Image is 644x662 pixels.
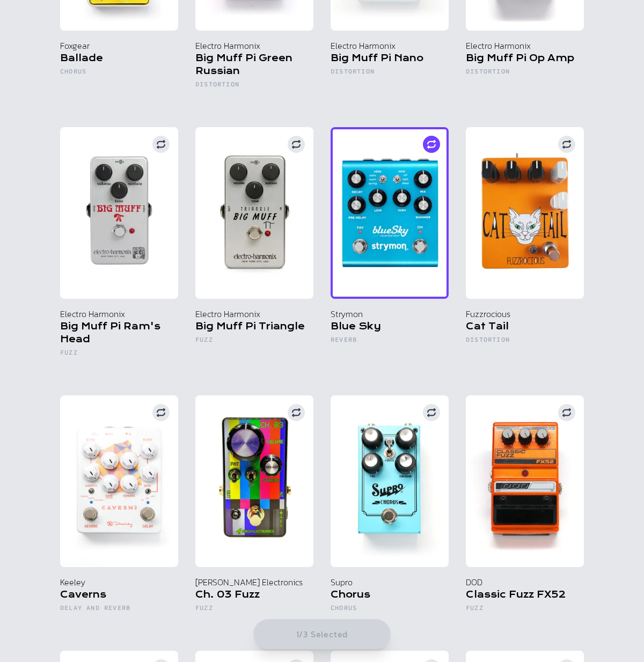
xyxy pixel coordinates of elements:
h5: Big Muff Pi Triangle [195,320,313,335]
h5: Ch. 03 Fuzz [195,589,313,604]
p: Electro Harmonix [60,307,178,320]
button: Strymon Blue Sky Strymon Blue Sky Reverb [331,127,449,378]
h6: Distortion [331,67,449,80]
h6: Delay and Reverb [60,604,178,616]
h6: Reverb [331,335,449,348]
h6: Chorus [331,604,449,616]
img: Electro Harmonix Big Muff Pi Ram's Head [60,127,178,299]
img: Fuzzrocious Cat Tail [466,127,584,299]
h6: Distortion [466,335,584,348]
button: Electro Harmonix Big Muff Pi Ram's Head Electro Harmonix Big Muff Pi Ram's Head Fuzz [60,127,178,378]
h5: Big Muff Pi Ram's Head [60,320,178,348]
img: Finch Electronics Ch. 03 Fuzz [195,395,313,567]
img: Keeley Caverns Delay Reverb V2 [60,395,178,567]
p: Keeley [60,576,178,589]
p: Electro Harmonix [195,307,313,320]
p: Strymon [331,307,449,320]
p: Electro Harmonix [466,39,584,52]
img: Electro Harmonix Big Muff Pi Triangle [195,127,313,299]
h6: Fuzz [195,604,313,616]
img: Strymon Blue Sky [331,127,449,299]
p: Supro [331,576,449,589]
h5: Big Muff Pi Green Russian [195,52,313,80]
h5: Caverns [60,589,178,604]
button: Electro Harmonix Big Muff Pi Triangle Electro Harmonix Big Muff Pi Triangle Fuzz [195,127,313,378]
h5: Chorus [331,589,449,604]
p: [PERSON_NAME] Electronics [195,576,313,589]
button: 1/3 Selected [253,619,391,649]
p: Fuzzrocious [466,307,584,320]
button: Finch Electronics Ch. 03 Fuzz [PERSON_NAME] Electronics Ch. 03 Fuzz Fuzz [195,395,313,634]
p: DOD [466,576,584,589]
img: Supro Chorus [331,395,449,567]
h6: Distortion [466,67,584,80]
h6: Fuzz [466,604,584,616]
h5: Cat Tail [466,320,584,335]
h6: Distortion [195,80,313,93]
h5: Ballade [60,52,178,67]
button: Fuzzrocious Cat Tail Fuzzrocious Cat Tail Distortion [466,127,584,378]
img: DOD Classic Fuzz FX 52 [466,395,584,567]
p: Foxgear [60,39,178,52]
h5: Big Muff Pi Op Amp [466,52,584,67]
button: DOD Classic Fuzz FX 52 DOD Classic Fuzz FX52 Fuzz [466,395,584,634]
h5: Classic Fuzz FX52 [466,589,584,604]
h6: Fuzz [60,348,178,361]
h5: Blue Sky [331,320,449,335]
button: Keeley Caverns Delay Reverb V2 Keeley Caverns Delay and Reverb [60,395,178,634]
h6: Fuzz [195,335,313,348]
h6: Chorus [60,67,178,80]
h5: Big Muff Pi Nano [331,52,449,67]
p: Electro Harmonix [195,39,313,52]
p: Electro Harmonix [331,39,449,52]
button: Supro Chorus Supro Chorus Chorus [331,395,449,634]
